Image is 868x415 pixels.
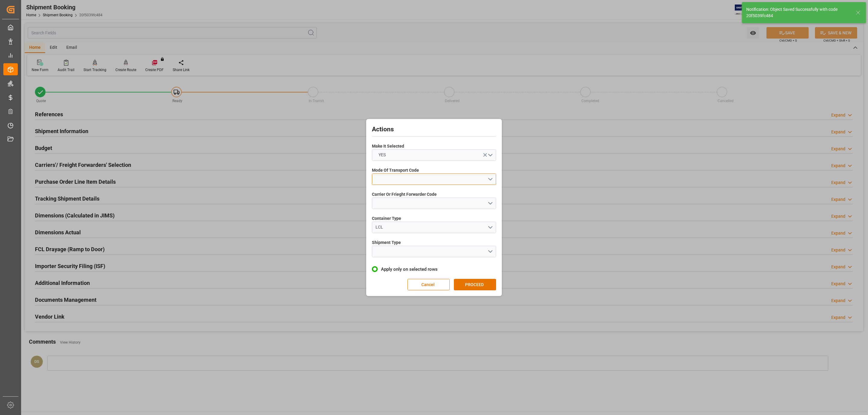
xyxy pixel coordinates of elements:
[454,279,496,290] button: PROCEED
[372,266,496,273] label: Apply only on selected rows
[372,143,404,149] span: Make It Selected
[372,222,496,233] button: open menu
[376,224,488,230] div: LCL
[376,152,389,158] span: YES
[372,215,401,222] span: Container Type
[372,239,401,246] span: Shipment Type
[372,149,496,161] button: open menu
[372,167,419,173] span: Mode Of Transport Code
[372,246,496,257] button: open menu
[407,279,450,290] button: Cancel
[372,173,496,185] button: open menu
[372,191,437,198] span: Carrier Or Frieght Forwarder Code
[746,6,850,19] div: Notification: Object Saved Successfully with code 20f5039fc484
[372,198,496,209] button: open menu
[372,125,496,134] h2: Actions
